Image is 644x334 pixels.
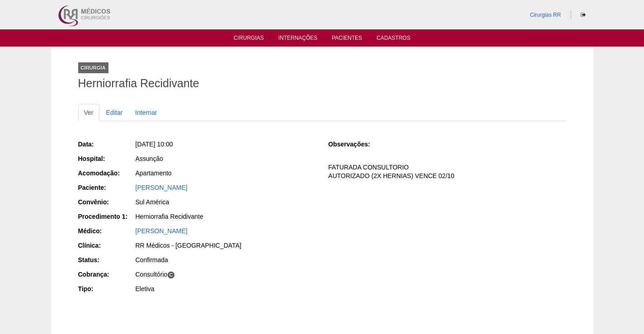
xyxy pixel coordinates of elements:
[530,12,561,18] a: Cirurgias RR
[136,270,316,279] div: Consultório
[78,104,99,121] a: Ver
[136,255,316,264] div: Confirmada
[234,35,264,44] a: Cirurgias
[376,35,410,44] a: Cadastros
[332,35,362,44] a: Pacientes
[136,227,188,235] a: [PERSON_NAME]
[78,255,135,264] div: Status:
[328,140,385,149] div: Observações:
[581,12,586,18] i: Sair
[78,241,135,250] div: Clínica:
[78,284,135,293] div: Tipo:
[129,104,163,121] a: Internar
[78,226,135,235] div: Médico:
[78,169,135,178] div: Acomodação:
[136,198,316,207] div: Sul América
[78,140,135,149] div: Data:
[78,198,135,207] div: Convênio:
[78,270,135,279] div: Cobrança:
[136,212,316,221] div: Herniorrafia Recidivante
[278,35,318,44] a: Internações
[167,271,175,279] span: C
[328,163,566,180] p: FATURADA CONSULTORIO AUTORIZADO (2X HERNIAS) VENCE 02/10
[136,241,316,250] div: RR Médicos - [GEOGRAPHIC_DATA]
[78,183,135,192] div: Paciente:
[78,62,108,73] div: Cirurgia
[136,184,188,191] a: [PERSON_NAME]
[136,284,316,293] div: Eletiva
[78,78,566,89] h1: Herniorrafia Recidivante
[100,104,129,121] a: Editar
[136,154,316,163] div: Assunção
[136,141,173,148] span: [DATE] 10:00
[78,154,135,163] div: Hospital:
[78,212,135,221] div: Procedimento 1:
[136,169,316,178] div: Apartamento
